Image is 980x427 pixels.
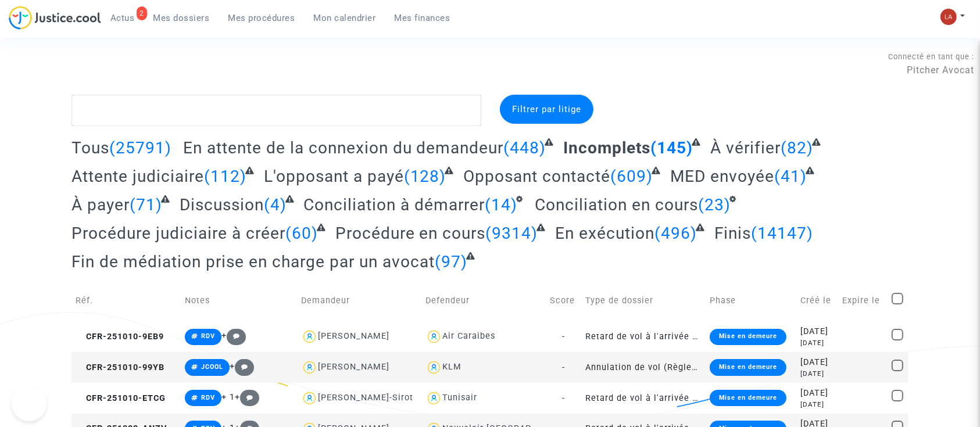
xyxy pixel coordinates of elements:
td: Phase [706,280,797,321]
td: Retard de vol à l'arrivée (hors UE - Convention de [GEOGRAPHIC_DATA]) [581,383,706,414]
span: Finis [714,224,751,243]
span: + [235,392,260,402]
span: + 1 [221,392,235,402]
div: Tunisair [442,393,477,403]
span: (496) [654,224,697,243]
span: (448) [504,138,546,157]
img: icon-user.svg [301,328,318,345]
span: (97) [435,252,467,271]
img: icon-user.svg [425,390,442,407]
span: Opposant contacté [463,167,610,186]
a: Mes procédures [219,9,305,27]
span: + [230,361,255,371]
span: (14) [485,195,517,214]
div: Mise en demeure [710,329,786,345]
div: [PERSON_NAME] [318,331,389,341]
img: jc-logo.svg [9,6,101,30]
span: (9314) [486,224,538,243]
span: (60) [285,224,318,243]
div: [DATE] [800,356,834,369]
span: JCOOL [201,363,223,371]
div: [DATE] [800,400,834,410]
span: Procédure judiciaire à créer [71,224,285,243]
span: Tous [71,138,109,157]
span: (128) [404,167,446,186]
td: Retard de vol à l'arrivée (Règlement CE n°261/2004) [581,321,706,352]
span: MED envoyée [670,167,774,186]
img: icon-user.svg [301,390,318,407]
span: - [562,332,565,342]
div: Mise en demeure [710,359,786,375]
span: Mes procédures [228,13,295,23]
td: Type de dossier [581,280,706,321]
span: Connecté en tant que : [888,52,974,61]
td: Créé le [796,280,838,321]
span: À vérifier [710,138,781,157]
div: Air Caraibes [442,331,495,341]
span: (23) [698,195,731,214]
iframe: Help Scout Beacon - Open [12,386,47,421]
span: À payer [71,195,130,214]
span: CFR-251010-9EB9 [76,332,164,342]
span: Mes dossiers [153,13,210,23]
span: (145) [650,138,693,157]
td: Réf. [71,280,181,321]
div: KLM [442,362,462,372]
span: (4) [264,195,287,214]
span: - [562,393,565,403]
span: RDV [201,394,215,401]
span: (25791) [109,138,171,157]
span: (71) [130,195,162,214]
div: 2 [137,6,147,20]
span: Conciliation en cours [535,195,698,214]
div: [DATE] [800,387,834,400]
span: (609) [610,167,653,186]
span: Fin de médiation prise en charge par un avocat [71,252,435,271]
td: Notes [181,280,297,321]
td: Score [546,280,581,321]
td: Expire le [838,280,887,321]
span: Filtrer par litige [512,104,581,114]
td: Demandeur [297,280,421,321]
span: Incomplets [563,138,650,157]
span: Mon calendrier [314,13,376,23]
a: 2Actus [101,9,144,27]
span: L'opposant a payé [264,167,404,186]
span: Discussion [180,195,264,214]
img: icon-user.svg [425,359,442,376]
span: (112) [204,167,246,186]
span: (41) [774,167,807,186]
span: Actus [110,13,135,23]
div: Mise en demeure [710,390,786,406]
img: icon-user.svg [425,328,442,345]
span: CFR-251010-ETCG [76,393,166,403]
div: [DATE] [800,338,834,348]
span: En attente de la connexion du demandeur [183,138,504,157]
div: [DATE] [800,369,834,379]
a: Mon calendrier [305,9,385,27]
td: Defendeur [421,280,546,321]
span: En exécution [555,224,654,243]
span: - [562,363,565,372]
a: Mes dossiers [144,9,219,27]
img: icon-user.svg [301,359,318,376]
span: (82) [781,138,813,157]
div: [PERSON_NAME]-Sirot [318,393,413,403]
span: (14147) [751,224,813,243]
span: Attente judiciaire [71,167,204,186]
span: Procédure en cours [335,224,486,243]
td: Annulation de vol (Règlement CE n°261/2004) [581,352,706,383]
span: Conciliation à démarrer [303,195,485,214]
div: [PERSON_NAME] [318,362,389,372]
div: [DATE] [800,325,834,338]
span: Mes finances [395,13,450,23]
img: 3f9b7d9779f7b0ffc2b90d026f0682a9 [940,9,957,25]
span: CFR-251010-99YB [76,363,164,372]
span: + [221,331,246,340]
span: RDV [201,332,215,340]
a: Mes finances [385,9,460,27]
